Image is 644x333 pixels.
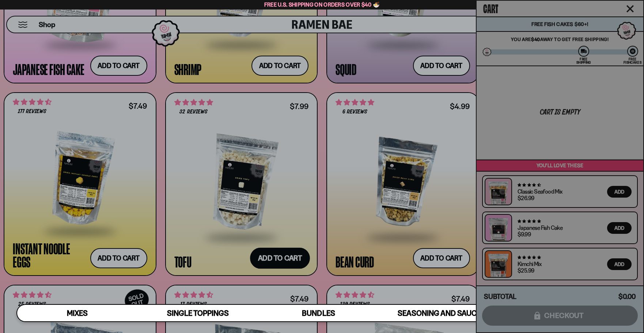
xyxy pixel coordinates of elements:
[167,308,229,318] span: Single Toppings
[258,305,379,321] a: Bundles
[379,305,499,321] a: Seasoning and Sauce
[264,1,380,8] span: Free U.S. Shipping on Orders over $40 🍜
[302,308,335,318] span: Bundles
[17,305,138,321] a: Mixes
[67,308,88,318] span: Mixes
[398,308,481,318] span: Seasoning and Sauce
[138,305,258,321] a: Single Toppings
